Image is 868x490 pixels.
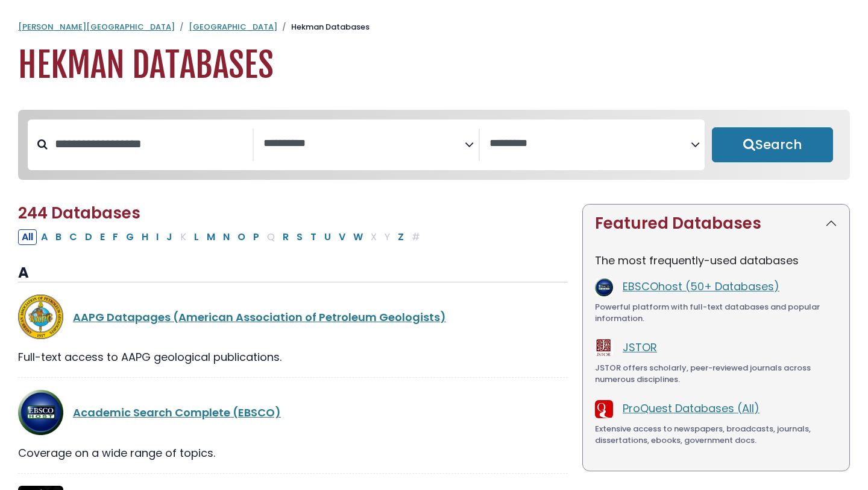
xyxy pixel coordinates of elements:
button: Filter Results J [163,229,176,245]
a: [GEOGRAPHIC_DATA] [189,21,277,33]
div: Extensive access to newspapers, broadcasts, journals, dissertations, ebooks, government docs. [595,423,837,447]
button: Filter Results M [203,229,219,245]
h1: Hekman Databases [18,45,850,86]
button: Filter Results O [234,229,249,245]
span: 244 Databases [18,202,140,224]
div: JSTOR offers scholarly, peer-reviewed journals across numerous disciplines. [595,362,837,386]
a: Academic Search Complete (EBSCO) [73,405,281,420]
button: Filter Results E [96,229,108,245]
div: Powerful platform with full-text databases and popular information. [595,301,837,325]
button: All [18,229,37,245]
h3: A [18,264,568,282]
div: Alpha-list to filter by first letter of database name [18,229,425,244]
button: Filter Results V [335,229,349,245]
button: Filter Results T [307,229,320,245]
button: Filter Results P [250,229,263,245]
input: Search database by title or keyword [48,134,253,154]
button: Filter Results F [109,229,122,245]
button: Filter Results I [153,229,162,245]
button: Filter Results U [321,229,335,245]
a: [PERSON_NAME][GEOGRAPHIC_DATA] [18,21,175,33]
nav: Search filters [18,110,850,180]
button: Filter Results W [350,229,366,245]
li: Hekman Databases [277,21,370,33]
button: Filter Results S [293,229,306,245]
div: Full-text access to AAPG geological publications. [18,349,568,365]
button: Filter Results H [138,229,152,245]
a: EBSCOhost (50+ Databases) [623,279,779,294]
a: ProQuest Databases (All) [623,401,759,416]
button: Featured Databases [583,205,849,243]
button: Filter Results N [219,229,233,245]
p: The most frequently-used databases [595,252,837,269]
div: Coverage on a wide range of topics. [18,445,568,461]
textarea: Search [263,138,465,150]
button: Filter Results R [279,229,292,245]
a: AAPG Datapages (American Association of Petroleum Geologists) [73,310,446,325]
button: Filter Results Z [394,229,407,245]
button: Filter Results B [52,229,65,245]
button: Submit for Search Results [712,127,833,162]
textarea: Search [489,138,691,150]
button: Filter Results D [81,229,96,245]
button: Filter Results C [66,229,81,245]
button: Filter Results L [190,229,203,245]
a: JSTOR [623,340,657,355]
nav: breadcrumb [18,21,850,33]
button: Filter Results A [37,229,51,245]
button: Filter Results G [122,229,137,245]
